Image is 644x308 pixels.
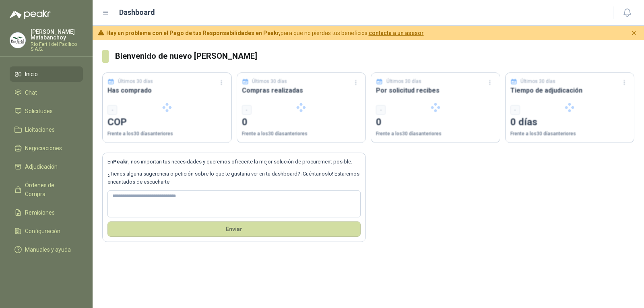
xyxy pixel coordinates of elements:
[107,170,361,186] p: ¿Tienes alguna sugerencia o petición sobre lo que te gustaría ver en tu dashboard? ¡Cuéntanoslo! ...
[629,28,639,38] button: Cerrar
[106,30,281,36] b: Hay un problema con el Pago de tus Responsabilidades en Peakr,
[10,178,83,202] a: Órdenes de Compra
[107,158,361,166] p: En , nos importan tus necesidades y queremos ofrecerte la mejor solución de procurement posible.
[369,30,424,36] a: contacta a un asesor
[10,10,51,19] img: Logo peakr
[115,50,634,62] h3: Bienvenido de nuevo [PERSON_NAME]
[31,29,83,40] p: [PERSON_NAME] Matabanchoy
[25,125,55,134] span: Licitaciones
[10,66,83,82] a: Inicio
[10,242,83,257] a: Manuales y ayuda
[10,205,83,220] a: Remisiones
[10,223,83,239] a: Configuración
[107,221,361,237] button: Envíar
[31,42,83,52] p: Rio Fertil del Pacífico S.A.S.
[10,159,83,174] a: Adjudicación
[10,103,83,119] a: Solicitudes
[25,70,38,79] span: Inicio
[113,159,128,165] b: Peakr
[25,88,37,97] span: Chat
[106,29,424,37] span: para que no pierdas tus beneficios
[25,227,60,236] span: Configuración
[10,33,25,48] img: Company Logo
[10,141,83,156] a: Negociaciones
[25,208,55,217] span: Remisiones
[10,85,83,100] a: Chat
[25,162,58,171] span: Adjudicación
[119,7,155,18] h1: Dashboard
[25,181,75,198] span: Órdenes de Compra
[25,107,53,116] span: Solicitudes
[10,122,83,137] a: Licitaciones
[25,144,62,153] span: Negociaciones
[25,245,71,254] span: Manuales y ayuda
